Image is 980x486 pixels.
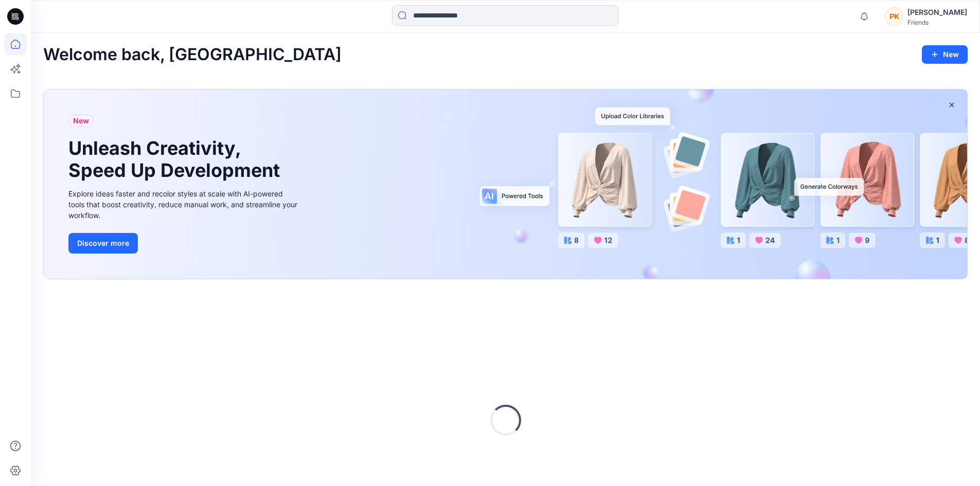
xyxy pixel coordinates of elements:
[68,233,138,254] button: Discover more
[73,115,89,127] span: New
[68,137,284,182] h1: Unleash Creativity, Speed Up Development
[907,19,967,26] div: Friends
[885,7,903,26] div: PK
[907,6,967,19] div: [PERSON_NAME]
[68,233,300,254] a: Discover more
[43,45,342,64] h2: Welcome back, [GEOGRAPHIC_DATA]
[68,188,300,221] div: Explore ideas faster and recolor styles at scale with AI-powered tools that boost creativity, red...
[922,45,968,64] button: New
